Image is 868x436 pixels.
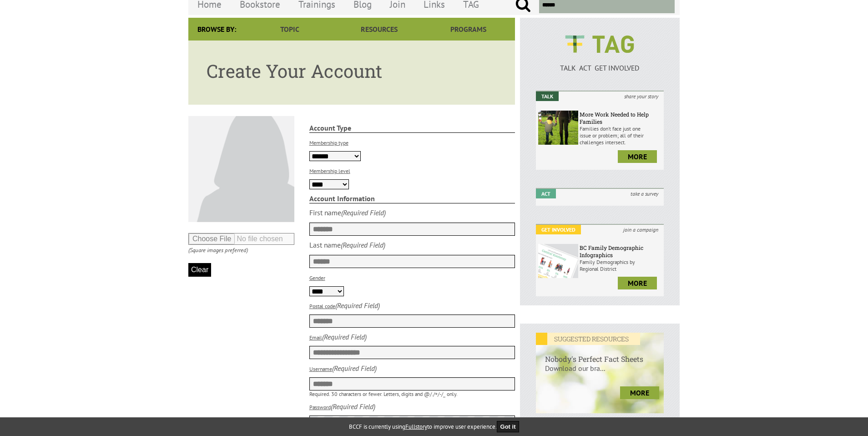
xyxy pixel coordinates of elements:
a: TALK ACT GET INVOLVED [536,54,664,72]
button: Got it [497,421,520,432]
p: Families don’t face just one issue or problem; all of their challenges intersect. [580,125,661,146]
i: (Square images preferred) [188,246,248,254]
i: join a campaign [618,225,664,234]
a: Topic [245,18,334,41]
div: First name [309,208,341,217]
p: TALK ACT GET INVOLVED [536,63,664,72]
em: Act [536,189,556,198]
a: Fullstory [405,423,427,431]
div: Last name [309,240,341,249]
a: Resources [334,18,424,41]
em: Get Involved [536,225,581,234]
img: BCCF's TAG Logo [559,27,641,61]
a: more [618,277,657,289]
label: Postal code [309,303,335,309]
a: Programs [424,18,513,41]
a: more [618,150,657,163]
i: (Required Field) [341,208,386,217]
h1: Create Your Account [207,59,497,83]
h6: Nobody's Perfect Fact Sheets [536,345,664,364]
i: share your story [619,91,664,101]
div: Browse By: [188,18,245,41]
i: (Required Field) [322,332,367,341]
label: Email [309,334,322,341]
i: (Required Field) [331,402,375,411]
i: take a survey [625,189,664,198]
strong: Account Type [309,123,515,133]
a: more [620,386,659,399]
h6: More Work Needed to Help Families [580,111,661,125]
strong: Account Information [309,194,515,203]
i: (Required Field) [341,240,385,249]
label: Membership level [309,167,350,174]
label: Membership type [309,139,348,146]
em: SUGGESTED RESOURCES [536,333,640,345]
h6: BC Family Demographic Infographics [580,244,661,259]
p: Download our bra... [536,364,664,382]
i: (Required Field) [332,364,377,373]
label: Password [309,404,331,411]
label: Username [309,365,332,372]
label: Gender [309,274,325,281]
p: Family Demographics by Regional District [580,259,661,272]
img: Default User Photo [188,116,294,222]
button: Clear [188,263,211,277]
em: Talk [536,91,559,101]
i: (Required Field) [335,301,380,310]
p: Required. 30 characters or fewer. Letters, digits and @/./+/-/_ only. [309,390,515,397]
